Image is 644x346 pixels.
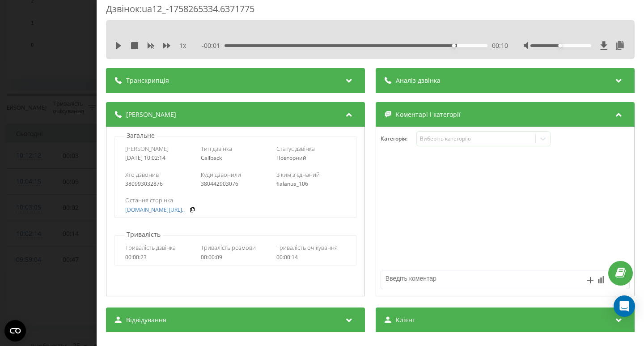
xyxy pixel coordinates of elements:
[276,154,306,162] span: Повторний
[201,243,256,252] span: Тривалість розмови
[201,154,222,162] span: Callback
[201,181,270,187] div: 380442903076
[396,110,461,119] span: Коментарі і категорії
[614,295,635,317] div: Open Intercom Messenger
[125,196,173,204] span: Остання сторінка
[201,171,241,179] span: Куди дзвонили
[4,320,26,342] button: Open CMP widget
[179,41,186,50] span: 1 x
[201,254,270,261] div: 00:00:09
[106,3,635,20] div: Дзвінок : ua12_-1758265334.6371775
[396,316,415,325] span: Клієнт
[420,135,532,142] div: Виберіть категорію
[276,254,346,261] div: 00:00:14
[381,136,416,142] h4: Категорія :
[126,316,166,325] span: Відвідування
[124,131,157,140] p: Загальне
[125,243,176,252] span: Тривалість дзвінка
[276,171,320,179] span: З ким з'єднаний
[125,155,195,161] div: [DATE] 10:02:14
[125,181,195,187] div: 380993032876
[276,181,346,187] div: fialanua_106
[202,41,225,50] span: - 00:01
[125,171,159,179] span: Хто дзвонив
[126,76,169,85] span: Транскрипція
[124,230,163,239] p: Тривалість
[452,44,456,47] div: Accessibility label
[276,145,315,153] span: Статус дзвінка
[276,243,338,252] span: Тривалість очікування
[126,110,176,119] span: [PERSON_NAME]
[396,76,441,85] span: Аналіз дзвінка
[125,145,169,153] span: [PERSON_NAME]
[125,207,185,213] a: [DOMAIN_NAME][URL]..
[492,41,508,50] span: 00:10
[201,145,232,153] span: Тип дзвінка
[125,254,195,261] div: 00:00:23
[559,44,562,47] div: Accessibility label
